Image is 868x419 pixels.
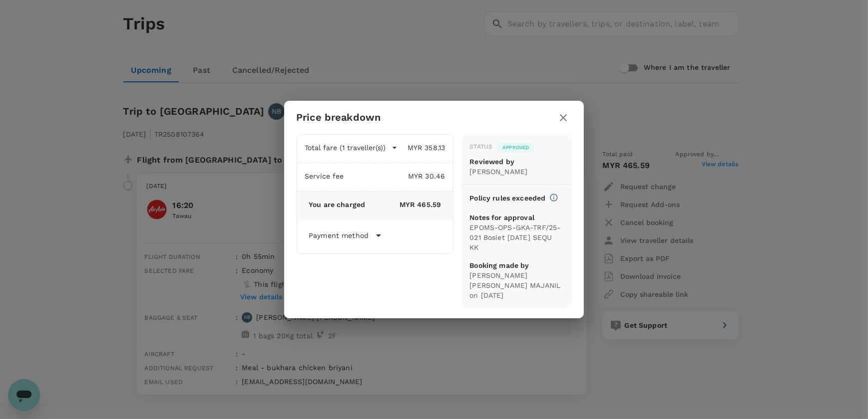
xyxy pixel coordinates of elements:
[469,212,564,222] p: Notes for approval
[365,200,441,209] p: MYR 465.59
[469,222,564,252] p: EPOMS-OPS-GKA-TRF/25-021 Bosiet [DATE] SEQU KK
[398,143,445,153] p: MYR 358.13
[469,142,492,152] div: Status
[469,260,564,270] p: Booking made by
[305,171,344,181] p: Service fee
[496,144,535,151] span: Approved
[469,157,564,167] p: Reviewed by
[309,230,369,240] p: Payment method
[469,193,545,203] p: Policy rules exceeded
[309,200,365,209] p: You are charged
[296,109,381,125] h6: Price breakdown
[305,143,398,153] button: Total fare (1 traveller(s))
[344,171,445,181] p: MYR 30.46
[469,167,564,177] p: [PERSON_NAME]
[469,270,564,300] p: [PERSON_NAME] [PERSON_NAME] MAJANIL on [DATE]
[305,143,386,153] p: Total fare (1 traveller(s))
